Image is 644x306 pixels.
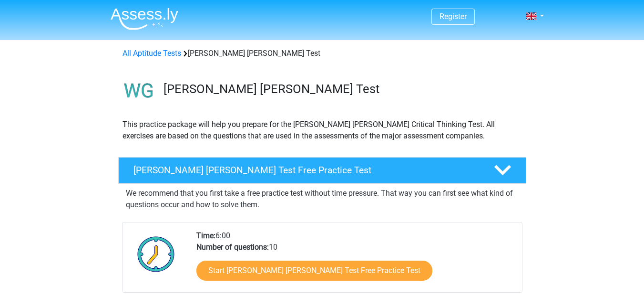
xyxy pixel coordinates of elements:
p: This practice package will help you prepare for the [PERSON_NAME] [PERSON_NAME] Critical Thinking... [123,119,522,142]
div: [PERSON_NAME] [PERSON_NAME] Test [119,48,526,59]
p: We recommend that you first take a free practice test without time pressure. That way you can fir... [126,188,519,211]
h3: [PERSON_NAME] [PERSON_NAME] Test [164,82,519,96]
a: Register [440,12,467,21]
a: [PERSON_NAME] [PERSON_NAME] Test Free Practice Test [114,157,530,184]
a: All Aptitude Tests [123,49,181,58]
a: Start [PERSON_NAME] [PERSON_NAME] Test Free Practice Test [196,261,432,281]
img: Assessly [111,8,178,30]
b: Number of questions: [196,243,269,252]
img: Clock [132,230,180,278]
img: watson glaser test [119,71,159,111]
b: Time: [196,231,215,240]
div: 6:00 10 [189,230,521,292]
h4: [PERSON_NAME] [PERSON_NAME] Test Free Practice Test [133,165,479,176]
